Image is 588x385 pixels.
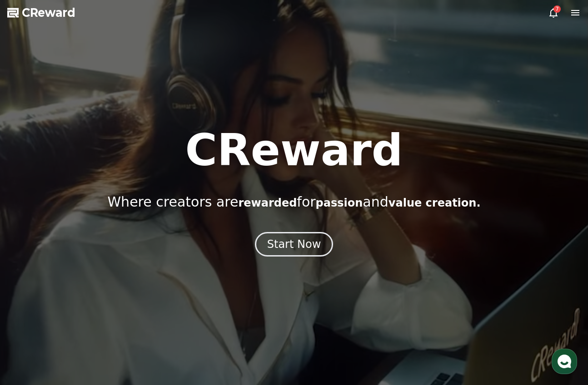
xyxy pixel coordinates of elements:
div: Start Now [267,237,321,252]
span: Messages [75,302,102,309]
a: CReward [7,5,75,20]
button: Start Now [255,232,334,257]
h1: CReward [185,128,403,172]
span: rewarded [238,197,297,209]
a: 7 [548,7,559,18]
span: Home [23,301,39,309]
a: Start Now [255,241,334,250]
span: passion [316,197,363,209]
span: value creation. [389,197,481,209]
span: CReward [22,5,75,20]
div: 7 [553,5,561,13]
a: Home [3,288,60,311]
span: Settings [135,301,157,309]
a: Messages [60,288,117,311]
p: Where creators are for and [107,194,480,210]
a: Settings [117,288,174,311]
